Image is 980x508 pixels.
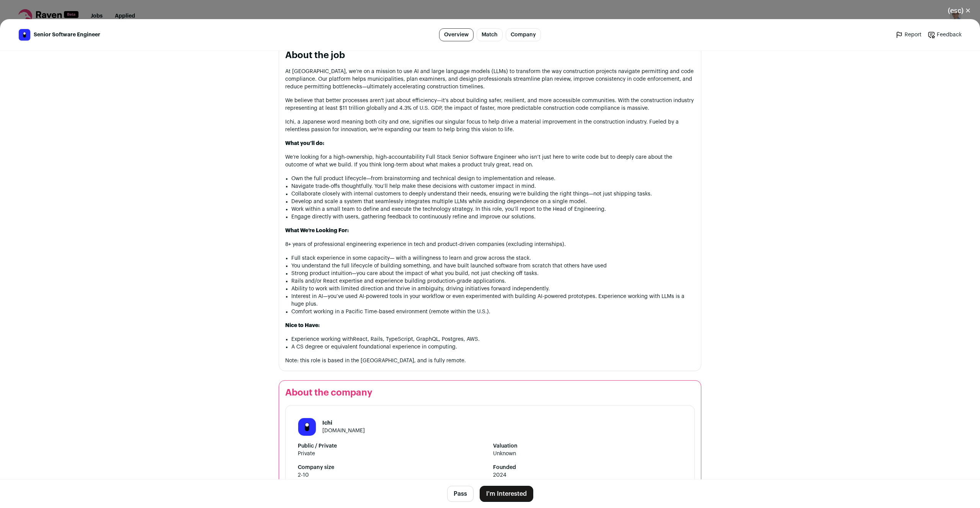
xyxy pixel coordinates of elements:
li: Strong product intuition—you care about the impact of what you build, not just checking off tasks. [291,270,695,277]
strong: What We’re Looking For: [285,228,349,233]
li: Rails and/or React expertise and experience building production-grade applications. [291,277,695,285]
a: Overview [439,28,474,41]
span: Private [298,450,487,458]
p: We believe that better processes aren't just about efficiency—it’s about building safer, resilien... [285,97,695,112]
li: You understand the full lifecycle of building something, and have built launched software from sc... [291,262,695,270]
button: Close modal [939,2,980,19]
strong: What you’ll do: [285,141,324,146]
h1: Ichi [322,419,365,427]
h2: About the job [285,49,695,62]
span: Senior Software Engineer [34,31,100,39]
li: Develop and scale a system that seamlessly integrates multiple LLMs while avoiding dependence on ... [291,198,695,205]
li: A CS degree or equivalent foundational experience in computing. [291,343,695,351]
li: Engage directly with users, gathering feedback to continuously refine and improve our solutions. [291,213,695,221]
li: Collaborate closely with internal customers to deeply understand their needs, ensuring we’re buil... [291,190,695,198]
button: Pass [447,486,474,502]
p: We’re looking for a high-ownership, high-accountability Full Stack Senior Software Engineer who i... [285,153,695,169]
li: Navigate trade-offs thoughtfully. You’ll help make these decisions with customer impact in mind. [291,182,695,190]
img: e87de580beedf5e10dce9862e311b325d0ad55dc05732176583a71a8c431fab4.jpg [19,29,30,41]
button: I'm Interested [480,486,533,502]
span: 2-10 [298,471,487,479]
p: At [GEOGRAPHIC_DATA], we’re on a mission to use AI and large language models (LLMs) to transform ... [285,68,695,91]
li: Comfort working in a Pacific Time-based environment (remote within the U.S.). [291,308,695,316]
h2: About the company [285,387,695,399]
strong: Founded [493,464,682,471]
li: Own the full product lifecycle—from brainstorming and technical design to implementation and rele... [291,175,695,182]
li: Experience working withReact, Rails, TypeScript, GraphQL, Postgres, AWS. [291,335,695,343]
strong: Company size [298,464,487,471]
li: Full stack experience in some capacity— with a willingness to learn and grow across the stack. [291,254,695,262]
a: [DOMAIN_NAME] [322,428,365,433]
li: Ability to work with limited direction and thrive in ambiguity, driving initiatives forward indep... [291,285,695,293]
li: Work within a small team to define and execute the technology strategy. In this role, you’ll repo... [291,205,695,213]
strong: Public / Private [298,442,487,450]
a: Company [506,28,541,41]
p: Ichi, a Japanese word meaning both city and one, signifies our singular focus to help drive a mat... [285,118,695,134]
p: Note: this role is based in the [GEOGRAPHIC_DATA], and is fully remote. [285,357,695,365]
span: Unknown [493,450,682,458]
li: Interest in AI—you’ve used AI-powered tools in your workflow or even experimented with building A... [291,293,695,308]
strong: Valuation [493,442,682,450]
span: 2024 [493,471,682,479]
a: Match [477,28,503,41]
a: Feedback [928,31,962,39]
strong: Nice to Have: [285,323,320,328]
p: 8+ years of professional engineering experience in tech and product-driven companies (excluding i... [285,241,695,248]
a: Report [895,31,921,39]
img: e87de580beedf5e10dce9862e311b325d0ad55dc05732176583a71a8c431fab4.jpg [298,418,316,436]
